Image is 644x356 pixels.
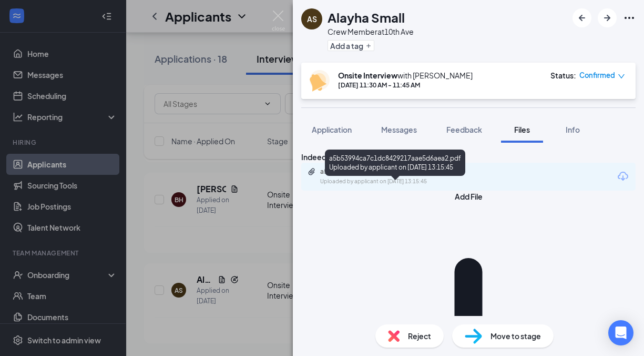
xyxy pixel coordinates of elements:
[365,43,372,49] svg: Plus
[514,125,530,134] span: Files
[566,125,580,134] span: Info
[381,125,417,134] span: Messages
[320,177,478,186] div: Uploaded by applicant on [DATE] 13:15:45
[576,12,588,24] svg: ArrowLeftNew
[325,150,465,176] div: a5b53994ca7c1dc8429217aae5d6aea2.pdf Uploaded by applicant on [DATE] 13:15:45
[307,14,317,24] div: AS
[617,170,629,183] svg: Download
[338,81,473,90] div: [DATE] 11:30 AM - 11:45 AM
[338,70,473,81] div: with [PERSON_NAME]
[623,12,636,24] svg: Ellipses
[608,320,633,345] div: Open Intercom Messenger
[301,151,636,163] div: Indeed Resume
[338,71,397,80] b: Onsite Interview
[601,12,614,24] svg: ArrowRight
[308,167,478,186] a: Paperclipa5b53994ca7c1dc8429217aae5d6aea2.pdfUploaded by applicant on [DATE] 13:15:45
[408,330,431,342] span: Reject
[328,26,414,37] div: Crew Member at 10th Ave
[328,8,405,26] h1: Alayha Small
[618,73,625,80] span: down
[328,40,374,51] button: PlusAdd a tag
[598,8,617,27] button: ArrowRight
[446,125,482,134] span: Feedback
[550,70,576,81] div: Status :
[312,125,352,134] span: Application
[320,167,467,176] div: a5b53994ca7c1dc8429217aae5d6aea2.pdf
[579,70,615,81] span: Confirmed
[490,330,541,342] span: Move to stage
[308,167,316,176] svg: Paperclip
[573,8,591,27] button: ArrowLeftNew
